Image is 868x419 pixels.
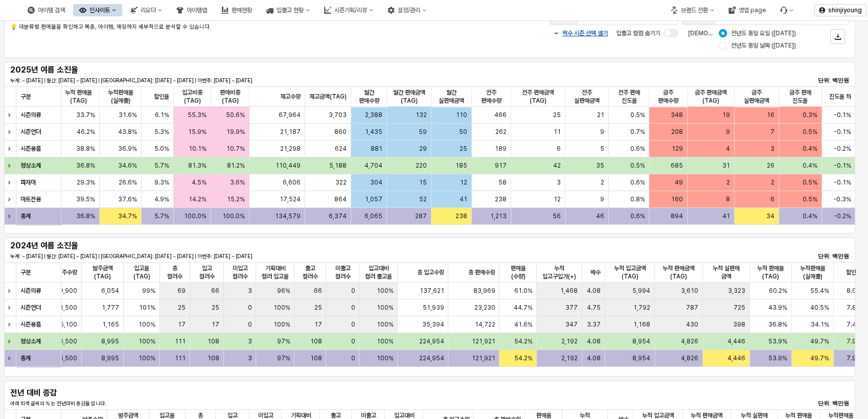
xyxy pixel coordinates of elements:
[779,252,849,261] p: 단위: 백만원
[455,161,467,170] span: 185
[768,304,787,312] span: 43.9%
[553,111,561,119] span: 25
[633,320,650,329] span: 1,168
[189,195,207,203] span: 14.2%
[187,7,207,14] div: 아이템맵
[391,88,427,105] span: 월간 판매금액(TAG)
[20,196,41,203] strong: 마트전용
[118,195,137,203] span: 37.6%
[562,29,608,37] p: 짝수 시즌 선택 열기
[20,111,41,119] strong: 시즌의류
[553,29,608,37] button: 짝수 시즌 선택 열기
[227,161,245,170] span: 81.2%
[73,4,122,16] button: 인사이트
[495,161,507,170] span: 917
[541,264,578,281] span: 누적 입고구입가(+)
[10,65,150,75] h5: 2025년 여름 소진율
[829,92,851,101] span: 진도율 차
[770,128,774,136] span: 7
[247,287,252,295] span: 3
[102,304,119,312] span: 1,777
[371,145,382,153] span: 881
[154,178,169,187] span: 9.3%
[4,157,17,174] div: Expand row
[20,145,41,152] strong: 시즌용품
[20,128,41,135] strong: 시즌언더
[630,212,645,220] span: 0.6%
[474,320,495,329] span: 14,722
[76,195,95,203] span: 39.5%
[671,128,683,136] span: 208
[363,264,393,281] span: 입고대비 컬러 출고율
[783,88,817,105] span: 금주 판매 진도율
[10,241,150,251] h5: 2024년 여름 소진율
[279,111,301,119] span: 67,964
[834,111,851,119] span: -0.1%
[356,88,382,105] span: 월간 판매수량
[128,264,155,281] span: 입고율(TAG)
[260,264,290,281] span: 기획대비 컬러 입고율
[4,124,17,140] div: Expand row
[515,88,561,105] span: 전주 판매금액(TAG)
[56,304,77,312] span: 51,500
[20,179,36,186] strong: 파자마
[460,195,467,203] span: 41
[273,320,290,329] span: 100%
[381,4,432,16] button: 설정/관리
[104,88,137,105] span: 누적판매율(실매출)
[178,320,186,329] span: 17
[630,111,645,119] span: 0.5%
[154,128,169,136] span: 5.3%
[4,191,17,207] div: Expand row
[833,195,851,203] span: -0.3%
[722,4,772,16] button: 영업 page
[766,212,774,220] span: 34
[767,161,774,170] span: 26
[436,88,467,105] span: 월간 실판매금액
[376,287,393,295] span: 100%
[20,92,31,101] span: 구분
[630,145,645,153] span: 0.6%
[828,6,862,14] p: shinjiyoung
[177,287,186,295] span: 69
[313,287,322,295] span: 66
[803,195,817,203] span: 0.5%
[376,320,393,329] span: 100%
[77,128,95,136] span: 46.2%
[459,128,467,136] span: 50
[178,304,186,312] span: 25
[188,128,207,136] span: 15.9%
[142,287,155,295] span: 99%
[154,161,169,170] span: 5.7%
[834,128,851,136] span: -0.1%
[722,161,730,170] span: 31
[613,88,645,105] span: 전주 판매 진도율
[260,4,316,16] div: 입출고 현황
[419,128,427,136] span: 59
[194,264,220,281] span: 입고 컬러수
[554,195,561,203] span: 12
[659,264,698,281] span: 누적 판매금액(TAG)
[318,4,379,16] div: 시즌기획/리뷰
[351,304,355,312] span: 0
[846,268,861,276] span: 할인율
[155,111,169,119] span: 6.1%
[139,304,155,312] span: 101%
[351,287,355,295] span: 0
[686,304,698,312] span: 787
[767,111,774,119] span: 16
[56,320,77,329] span: 35,100
[460,178,467,187] span: 12
[192,178,207,187] span: 4.5%
[4,208,17,224] div: Expand row
[630,161,645,170] span: 0.5%
[231,178,245,187] span: 3.6%
[141,7,156,14] div: 리오더
[364,161,382,170] span: 4,704
[498,178,507,187] span: 58
[21,4,71,16] div: 아이템 검색
[329,212,347,220] span: 6,374
[329,111,347,119] span: 3,703
[779,76,849,85] p: 단위: 백만원
[351,320,355,329] span: 0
